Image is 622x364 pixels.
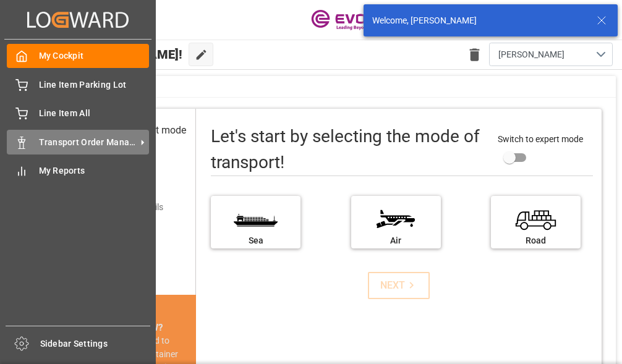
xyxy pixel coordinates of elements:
[7,44,149,68] a: My Cockpit
[39,49,150,62] span: My Cockpit
[489,43,613,66] button: open menu
[372,14,585,27] div: Welcome, [PERSON_NAME]
[39,164,150,177] span: My Reports
[39,107,150,120] span: Line Item All
[497,234,574,247] div: Road
[380,278,418,293] div: NEXT
[7,101,149,125] a: Line Item All
[39,78,150,91] span: Line Item Parking Lot
[498,48,564,61] span: [PERSON_NAME]
[217,234,294,247] div: Sea
[357,234,435,247] div: Air
[40,337,151,350] span: Sidebar Settings
[311,9,391,31] img: Evonik-brand-mark-Deep-Purple-RGB.jpeg_1700498283.jpeg
[368,272,430,299] button: NEXT
[7,159,149,183] a: My Reports
[7,72,149,96] a: Line Item Parking Lot
[211,124,485,176] div: Let's start by selecting the mode of transport!
[39,136,137,149] span: Transport Order Management
[498,134,583,144] span: Switch to expert mode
